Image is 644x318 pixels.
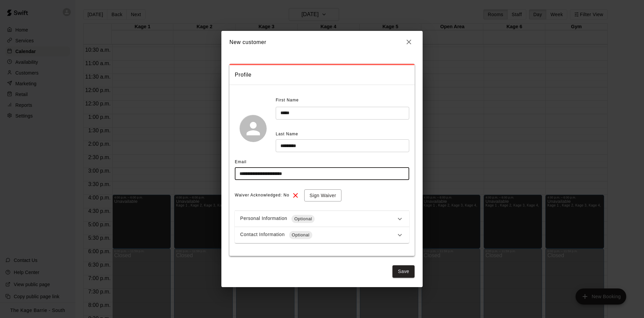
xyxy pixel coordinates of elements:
[229,38,266,47] h6: New customer
[235,227,409,243] div: Contact InformationOptional
[304,189,341,202] button: Sign Waiver
[276,132,298,136] span: Last Name
[235,190,289,201] span: Waiver Acknowledged: No
[240,215,396,223] div: Personal Information
[235,160,247,164] span: Email
[392,265,415,278] button: Save
[276,95,299,106] span: First Name
[235,71,409,79] span: Profile
[291,216,315,222] span: Optional
[235,211,409,227] div: Personal InformationOptional
[289,232,312,238] span: Optional
[240,231,396,239] div: Contact Information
